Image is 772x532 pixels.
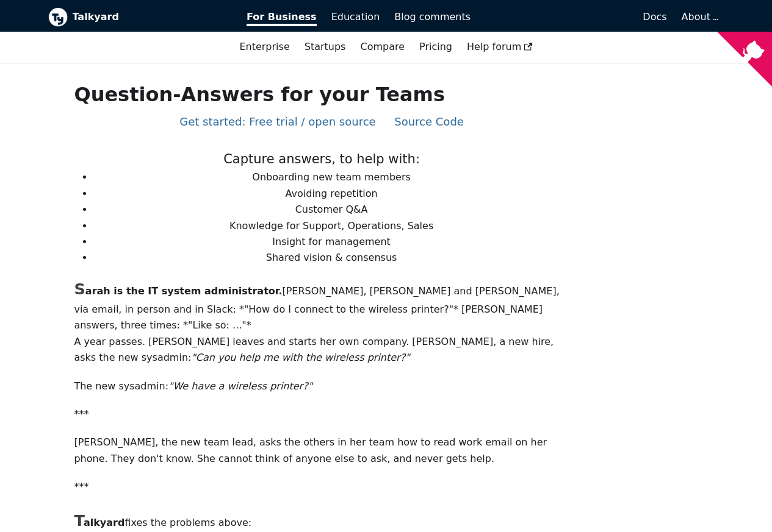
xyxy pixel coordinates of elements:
[643,11,666,23] span: Docs
[412,37,460,57] a: Pricing
[324,7,388,27] a: Education
[48,7,68,27] img: Talkyard logo
[93,169,569,185] li: Onboarding new team members
[74,511,83,530] span: T
[74,434,569,467] p: [PERSON_NAME], the new team lead, asks the others in her team how to read work email on her phone...
[682,11,717,23] a: About
[387,7,478,27] a: Blog comments
[93,202,569,218] li: Customer Q&A
[74,334,569,366] p: A year passes. [PERSON_NAME] leaves and starts her own company. [PERSON_NAME], a new hire, asks t...
[48,7,230,27] a: Talkyard logoTalkyard
[179,115,375,128] a: Get started: Free trial / open source
[74,285,282,297] b: arah is the IT system administrator.
[74,149,569,170] p: Capture answers, to help with:
[168,380,312,392] em: "We have a wireless printer?"
[460,37,540,57] a: Help forum
[93,250,569,266] li: Shared vision & consensus
[478,7,674,27] a: Docs
[74,280,85,298] span: S
[74,517,124,528] b: alkyard
[297,37,353,57] a: Startups
[93,234,569,250] li: Insight for management
[232,37,297,57] a: Enterprise
[73,9,230,25] b: Talkyard
[74,82,569,107] h1: Question-Answers for your Teams
[247,11,317,26] span: For Business
[239,7,324,27] a: For Business
[394,115,464,128] a: Source Code
[467,41,533,52] span: Help forum
[74,378,569,394] p: The new sysadmin:
[93,186,569,202] li: Avoiding repetition
[331,11,380,23] span: Education
[191,352,409,363] em: "Can you help me with the wireless printer?"
[394,11,471,23] span: Blog comments
[93,218,569,234] li: Knowledge for Support, Operations, Sales
[360,41,405,52] a: Compare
